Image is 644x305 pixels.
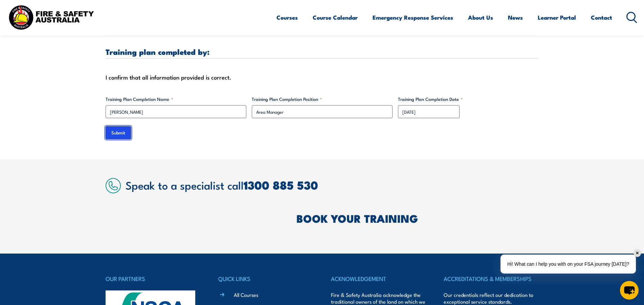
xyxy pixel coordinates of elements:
[276,8,298,26] a: Courses
[591,8,612,26] a: Contact
[538,8,576,26] a: Learner Portal
[106,72,539,82] div: I confirm that all information provided is correct.
[106,126,131,139] input: Submit
[126,179,539,191] h2: Speak to a specialist call
[398,96,539,103] label: Training Plan Completion Date
[444,274,538,283] h4: ACCREDITATIONS & MEMBERSHIPS
[244,176,318,194] a: 1300 885 530
[106,274,200,283] h4: OUR PARTNERS
[218,274,313,283] h4: QUICK LINKS
[296,213,539,223] h2: BOOK YOUR TRAINING
[508,8,523,26] a: News
[234,291,258,298] a: All Courses
[620,281,639,300] button: chat-button
[468,8,493,26] a: About Us
[634,249,641,257] div: ✕
[398,105,460,118] input: dd/mm/yyyy
[252,96,393,103] label: Training Plan Completion Position
[501,255,636,274] div: Hi! What can I help you with on your FSA journey [DATE]?
[313,8,358,26] a: Course Calendar
[106,48,539,56] h3: Training plan completed by:
[373,8,453,26] a: Emergency Response Services
[106,96,246,103] label: Training Plan Completion Name
[331,274,426,283] h4: ACKNOWLEDGEMENT
[444,291,538,305] p: Our credentials reflect our dedication to exceptional service standards.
